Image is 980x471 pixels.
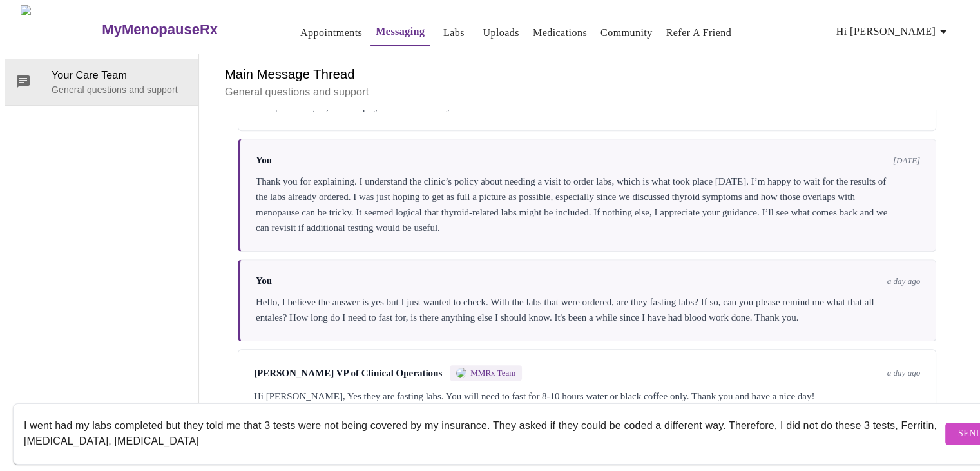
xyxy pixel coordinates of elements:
button: Messaging [370,19,430,46]
h6: Main Message Thread [225,64,949,85]
button: Hi [PERSON_NAME] [831,19,956,45]
a: Community [600,24,653,42]
img: MyMenopauseRx Logo [21,5,101,54]
span: a day ago [887,368,920,378]
a: Labs [443,24,465,42]
button: Refer a Friend [661,20,737,46]
h3: MyMenopauseRx [102,21,218,38]
span: MMRx Team [470,368,515,378]
button: Medications [528,20,592,46]
span: [PERSON_NAME] VP of Clinical Operations [254,368,442,379]
a: MyMenopauseRx [101,7,269,52]
p: General questions and support [225,85,949,100]
span: Your Care Team [52,68,188,83]
a: Appointments [300,24,362,42]
a: Medications [533,24,587,42]
button: Community [595,20,658,46]
span: [DATE] [893,155,920,166]
span: You [256,276,272,286]
span: a day ago [887,276,920,286]
img: MMRX [456,368,466,378]
a: Messaging [376,23,425,41]
div: Hello, I believe the answer is yes but I just wanted to check. With the labs that were ordered, a... [256,294,920,325]
button: Uploads [477,20,524,46]
div: Hi [PERSON_NAME], Yes they are fasting labs. You will need to fast for 8-10 hours water or black ... [254,388,920,404]
a: Refer a Friend [666,24,732,42]
span: You [256,155,272,166]
p: General questions and support [52,83,188,96]
button: Appointments [295,20,367,46]
span: Hi [PERSON_NAME] [836,23,951,41]
div: Your Care TeamGeneral questions and support [5,59,198,105]
button: Labs [433,20,474,46]
div: Thank you for explaining. I understand the clinic’s policy about needing a visit to order labs, w... [256,174,920,235]
a: Uploads [483,24,519,42]
textarea: Send a message about your appointment [24,413,942,454]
